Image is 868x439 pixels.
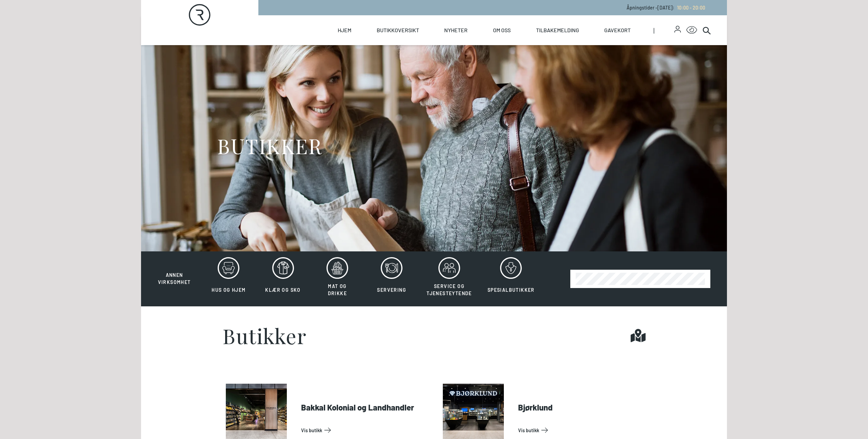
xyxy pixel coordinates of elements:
[377,15,419,45] a: Butikkoversikt
[257,257,310,301] button: Klær og sko
[480,257,542,301] button: Spesialbutikker
[488,287,535,293] span: Spesialbutikker
[202,257,255,301] button: Hus og hjem
[365,257,418,301] button: Servering
[148,257,201,286] button: Annen virksomhet
[311,257,364,301] button: Mat og drikke
[301,425,426,436] a: Vis Butikk: Bakkal Kolonial og Landhandler
[653,15,674,45] span: |
[686,25,697,36] button: Open Accessibility Menu
[158,272,191,285] span: Annen virksomhet
[493,15,511,45] a: Om oss
[222,325,307,346] h1: Butikker
[212,287,245,293] span: Hus og hjem
[604,15,631,45] a: Gavekort
[518,425,643,436] a: Vis Butikk: Bjørklund
[674,5,705,11] a: 10:00 - 20:00
[338,15,351,45] a: Hjem
[536,15,579,45] a: Tilbakemelding
[427,283,472,296] span: Service og tjenesteytende
[265,287,300,293] span: Klær og sko
[217,133,322,158] h1: BUTIKKER
[328,283,347,296] span: Mat og drikke
[677,5,705,11] span: 10:00 - 20:00
[377,287,406,293] span: Servering
[444,15,468,45] a: Nyheter
[419,257,479,301] button: Service og tjenesteytende
[627,4,705,11] p: Åpningstider - [DATE] :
